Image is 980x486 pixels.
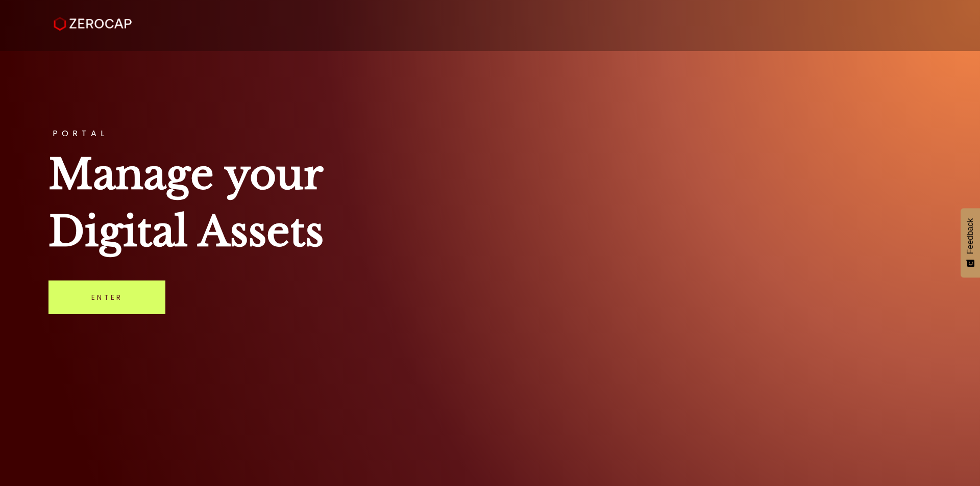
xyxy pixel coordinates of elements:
button: Feedback - Show survey [961,208,980,277]
img: ZeroCap [54,17,132,31]
h3: PORTAL [48,130,931,138]
span: Feedback [966,218,975,254]
a: Enter [48,280,165,314]
h1: Manage your Digital Assets [48,146,931,260]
